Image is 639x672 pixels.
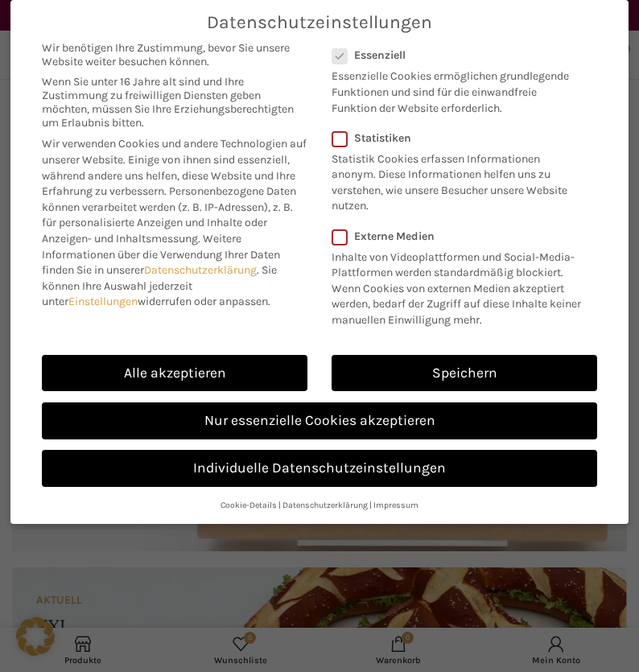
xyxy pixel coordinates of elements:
[332,48,576,62] label: Essenziell
[332,243,587,328] p: Inhalte von Videoplattformen und Social-Media-Plattformen werden standardmäßig blockiert. Wenn Co...
[42,41,307,68] span: Wir benötigen Ihre Zustimmung, bevor Sie unsere Website weiter besuchen können.
[42,355,307,392] a: Alle akzeptieren
[207,12,432,33] span: Datenschutzeinstellungen
[42,137,307,198] span: Wir verwenden Cookies und andere Technologien auf unserer Website. Einige von ihnen sind essenzie...
[332,145,576,214] p: Statistik Cookies erfassen Informationen anonym. Diese Informationen helfen uns zu verstehen, wie...
[221,500,277,510] a: Cookie-Details
[42,184,296,245] span: Personenbezogene Daten können verarbeitet werden (z. B. IP-Adressen), z. B. für personalisierte A...
[332,229,587,243] label: Externe Medien
[42,232,280,277] span: Weitere Informationen über die Verwendung Ihrer Daten finden Sie in unserer .
[332,355,597,392] a: Speichern
[42,263,277,308] span: Sie können Ihre Auswahl jederzeit unter widerrufen oder anpassen.
[42,450,597,487] a: Individuelle Datenschutzeinstellungen
[373,500,418,510] a: Impressum
[68,295,138,308] a: Einstellungen
[282,500,368,510] a: Datenschutzerklärung
[144,263,257,277] a: Datenschutzerklärung
[42,75,307,130] span: Wenn Sie unter 16 Jahre alt sind und Ihre Zustimmung zu freiwilligen Diensten geben möchten, müss...
[332,62,576,116] p: Essenzielle Cookies ermöglichen grundlegende Funktionen und sind für die einwandfreie Funktion de...
[332,131,576,145] label: Statistiken
[42,402,597,439] a: Nur essenzielle Cookies akzeptieren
